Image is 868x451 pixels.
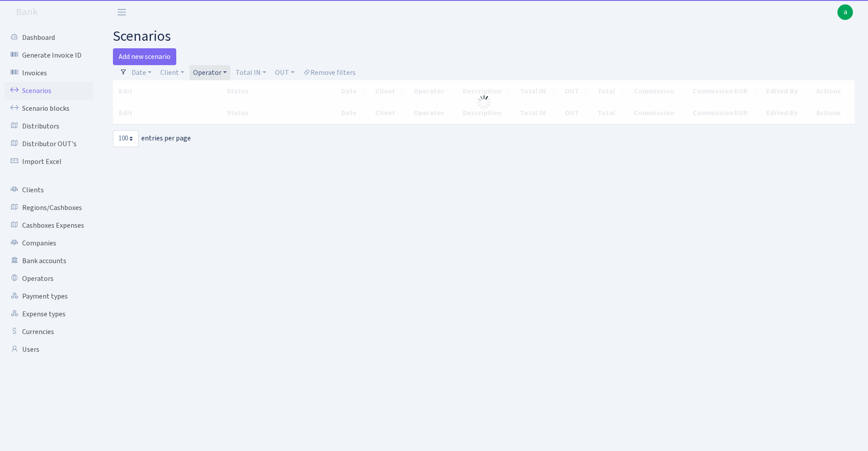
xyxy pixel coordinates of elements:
a: OUT [271,65,298,80]
a: Date [128,65,155,80]
span: scenarios [113,26,171,47]
a: Dashboard [4,29,93,47]
a: Currencies [4,323,93,341]
a: Cashboxes Expenses [4,217,93,234]
button: Toggle navigation [111,5,133,19]
a: Total IN [232,65,270,80]
a: Scenarios [4,82,93,100]
a: Clients [4,181,93,199]
img: Processing... [477,95,491,109]
a: Add new scenario [113,48,176,65]
a: Regions/Cashboxes [4,199,93,217]
a: Scenario blocks [4,100,93,117]
a: Users [4,341,93,358]
a: Operators [4,270,93,288]
a: Import Excel [4,153,93,171]
a: Invoices [4,64,93,82]
a: Operator [190,65,230,80]
label: entries per page [113,130,191,147]
a: Expense types [4,305,93,323]
select: entries per page [113,130,139,147]
a: Bank accounts [4,252,93,270]
a: Companies [4,234,93,252]
a: Remove filters [300,65,359,80]
a: Generate Invoice ID [4,47,93,64]
a: Distributors [4,117,93,135]
a: Payment types [4,288,93,305]
a: a [837,4,853,20]
a: Client [157,65,188,80]
a: Distributor OUT's [4,135,93,153]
